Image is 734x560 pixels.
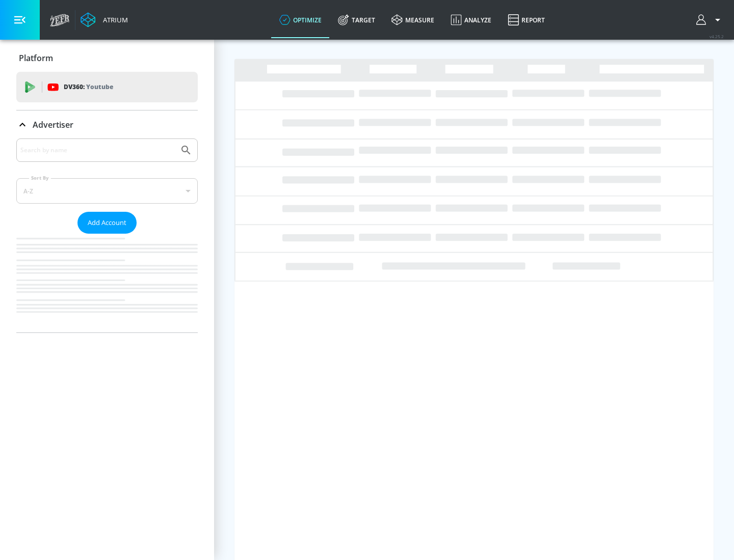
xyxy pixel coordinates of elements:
p: DV360: [64,81,113,93]
div: A-Z [16,178,198,204]
div: DV360: Youtube [16,72,198,102]
div: Platform [16,44,198,72]
p: Platform [19,52,53,64]
button: Add Account [77,212,137,234]
a: Atrium [81,12,128,27]
nav: list of Advertiser [16,234,198,332]
a: Analyze [442,2,500,38]
div: Atrium [99,15,128,24]
label: Sort By [29,175,51,181]
span: Add Account [88,217,126,229]
a: Report [500,2,553,38]
div: Advertiser [16,110,198,139]
a: optimize [271,2,330,38]
div: Advertiser [16,138,198,332]
span: v 4.25.2 [710,34,724,39]
input: Search by name [20,144,175,157]
p: Youtube [86,81,113,92]
a: measure [383,2,442,38]
a: Target [330,2,383,38]
p: Advertiser [33,119,73,130]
